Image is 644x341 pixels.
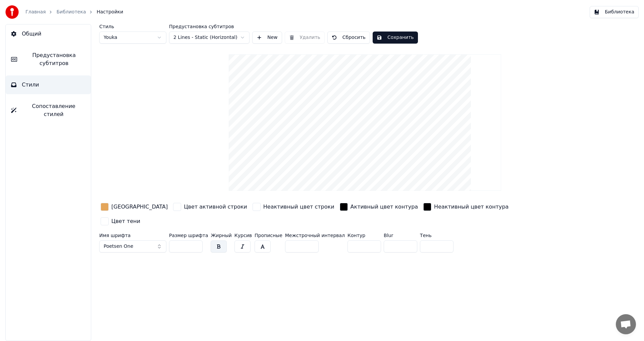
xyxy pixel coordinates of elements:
span: Предустановка субтитров [22,51,86,67]
div: Неактивный цвет контура [434,203,508,211]
label: Размер шрифта [169,233,208,238]
label: Межстрочный интервал [285,233,345,238]
button: Неактивный цвет контура [422,202,510,212]
button: Общий [6,24,91,43]
button: Предустановка субтитров [6,46,91,73]
div: Цвет тени [111,217,140,225]
nav: breadcrumb [25,9,123,15]
button: Цвет активной строки [172,202,249,212]
label: Контур [347,233,381,238]
label: Тень [420,233,453,238]
button: Сохранить [373,32,418,44]
label: Blur [384,233,417,238]
label: Прописные [255,233,282,238]
div: Неактивный цвет строки [263,203,334,211]
label: Жирный [211,233,231,238]
span: Сопоставление стилей [22,102,86,118]
button: [GEOGRAPHIC_DATA] [99,202,169,212]
button: Активный цвет контура [338,202,420,212]
a: Главная [25,9,46,15]
button: Библиотека [590,6,639,18]
button: Сопоставление стилей [6,97,91,124]
div: Цвет активной строки [184,203,247,211]
span: Poetsen One [104,243,133,250]
label: Стиль [99,24,166,29]
button: Неактивный цвет строки [251,202,336,212]
label: Курсив [234,233,252,238]
button: Сбросить [327,32,370,44]
img: youka [5,5,19,19]
label: Предустановка субтитров [169,24,250,29]
span: Стили [22,81,39,89]
label: Имя шрифта [99,233,166,238]
span: Общий [22,30,41,38]
button: New [252,32,282,44]
div: Открытый чат [616,314,636,334]
button: Цвет тени [99,216,142,227]
span: Настройки [97,9,123,15]
a: Библиотека [56,9,86,15]
div: [GEOGRAPHIC_DATA] [111,203,168,211]
button: Стили [6,75,91,94]
div: Активный цвет контура [351,203,418,211]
